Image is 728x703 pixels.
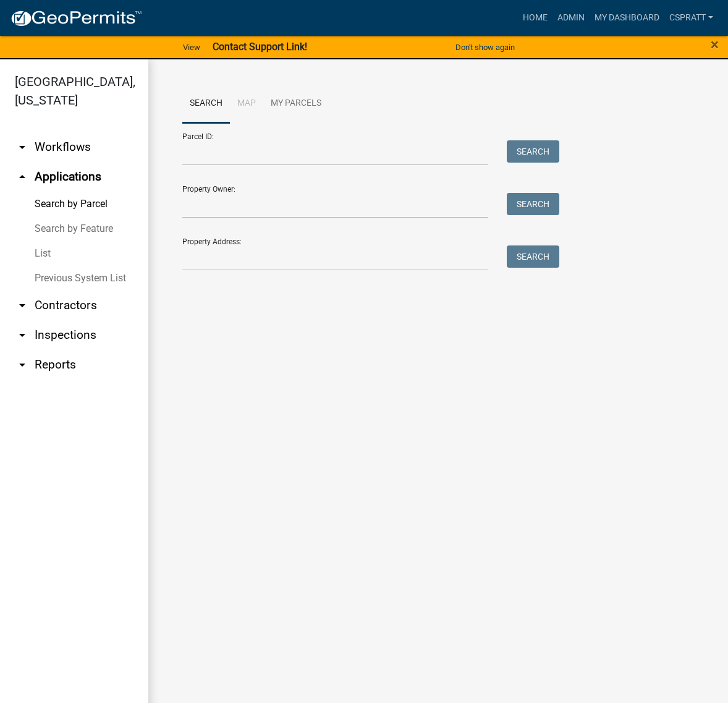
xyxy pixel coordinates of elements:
i: arrow_drop_down [15,357,30,372]
button: Close [711,37,719,52]
span: × [711,36,719,53]
button: Don't show again [451,37,520,58]
a: Home [518,6,552,30]
a: My Parcels [263,84,329,124]
a: My Dashboard [590,6,664,30]
button: Search [507,140,559,163]
strong: Contact Support Link! [213,41,307,53]
i: arrow_drop_down [15,328,30,343]
i: arrow_drop_up [15,169,30,184]
a: View [178,37,205,58]
a: cspratt [664,6,718,30]
button: Search [507,245,559,268]
a: Search [182,84,230,124]
i: arrow_drop_down [15,140,30,155]
button: Search [507,193,559,215]
i: arrow_drop_down [15,298,30,313]
a: Admin [552,6,590,30]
